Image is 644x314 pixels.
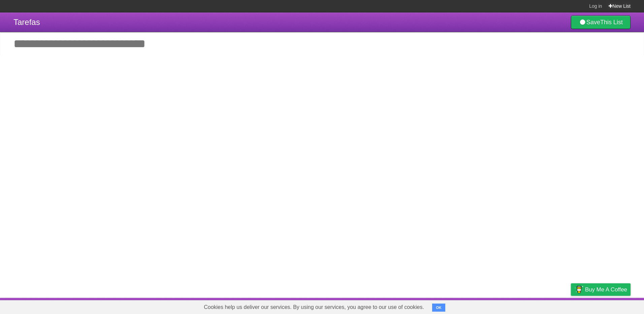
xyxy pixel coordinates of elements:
a: About [481,300,495,312]
a: Privacy [562,300,580,312]
a: SaveThis List [571,15,631,29]
a: Suggest a feature [588,300,631,312]
b: This List [600,19,623,26]
a: Terms [539,300,554,312]
img: Buy me a coffee [574,284,583,295]
span: Buy me a coffee [585,284,627,295]
a: Buy me a coffee [571,283,631,296]
span: Cookies help us deliver our services. By using our services, you agree to our use of cookies. [197,301,431,314]
a: Developers [504,300,531,312]
span: Tarefas [13,18,40,27]
button: OK [432,304,445,312]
